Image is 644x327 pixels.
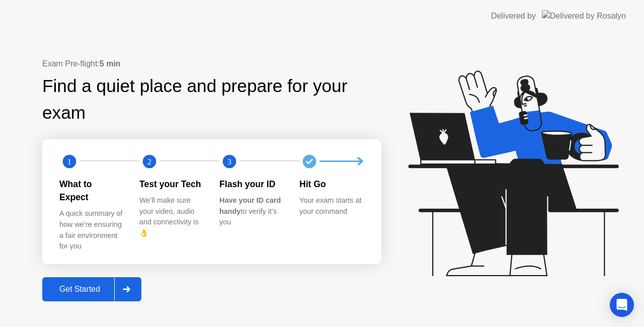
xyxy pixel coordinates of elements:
div: Test your Tech [139,178,203,191]
text: 3 [227,156,231,166]
div: Hit Go [299,178,363,191]
text: 1 [67,156,71,166]
b: 5 min [100,59,121,68]
text: 2 [147,156,151,166]
div: A quick summary of how we’re ensuring a fair environment for you [59,208,123,252]
div: What to Expect [59,178,123,204]
div: Open Intercom Messenger [610,293,634,317]
div: Delivered by [491,10,536,22]
button: Get Started [42,277,141,301]
div: to verify it’s you [219,195,283,228]
div: Find a quiet place and prepare for your exam [42,73,381,126]
b: Have your ID card handy [219,196,281,215]
div: Get Started [45,285,114,294]
img: Delivered by Rosalyn [542,10,626,22]
div: Your exam starts at your command [299,195,363,217]
div: We’ll make sure your video, audio and connectivity is 👌 [139,195,203,238]
div: Exam Pre-flight: [42,58,381,70]
div: Flash your ID [219,178,283,191]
